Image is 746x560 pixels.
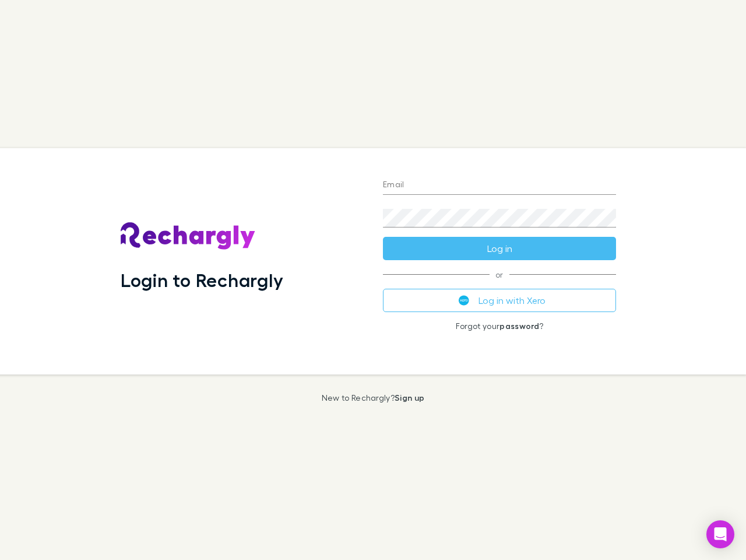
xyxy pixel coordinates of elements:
a: password [499,321,539,331]
p: Forgot your ? [383,321,616,331]
button: Log in [383,237,616,260]
a: Sign up [395,393,424,402]
h1: Login to Rechargly [121,269,283,291]
span: or [383,274,616,275]
img: Xero's logo [459,295,469,306]
p: New to Rechargly? [322,393,425,402]
img: Rechargly's Logo [121,222,256,250]
div: Open Intercom Messenger [706,520,734,548]
button: Log in with Xero [383,289,616,312]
